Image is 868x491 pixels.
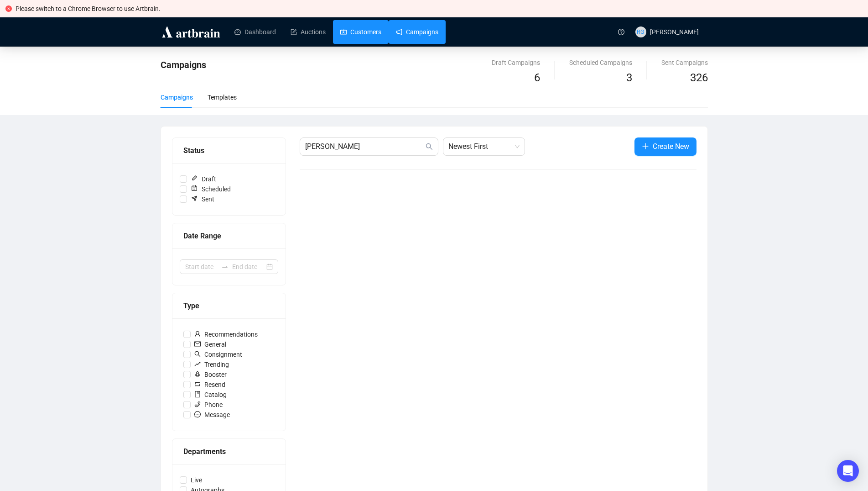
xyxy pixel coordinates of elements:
a: Auctions [291,20,326,44]
input: Search Campaign... [305,141,424,152]
span: mail [194,341,201,347]
div: Type [183,300,275,311]
div: Please switch to a Chrome Browser to use Artbrain. [16,4,863,14]
span: 3 [626,71,632,84]
span: question-circle [618,29,624,35]
span: to [221,263,229,270]
span: Campaigns [161,59,206,70]
a: Dashboard [234,20,276,44]
span: Phone [191,400,226,410]
div: Sent Campaigns [661,58,708,68]
span: RG [637,27,645,37]
span: retweet [194,381,201,387]
span: phone [194,401,201,407]
div: Campaigns [161,92,193,102]
div: Date Range [183,230,275,242]
span: search [426,143,433,150]
span: Sent [187,194,218,204]
span: book [194,391,201,397]
span: plus [642,143,649,150]
span: user [194,331,201,337]
span: rocket [194,371,201,377]
span: Create New [653,141,689,152]
div: Scheduled Campaigns [569,58,632,68]
span: Trending [191,359,233,370]
a: Campaigns [396,20,438,44]
div: Departments [183,446,275,457]
span: Consignment [191,349,246,359]
button: Create New [634,137,696,156]
span: search [194,351,201,357]
div: Templates [208,92,237,102]
span: Live [187,475,206,485]
span: Newest First [448,138,520,155]
span: 326 [690,71,708,84]
span: 6 [534,71,540,84]
span: Draft [187,174,220,184]
span: swap-right [221,263,229,270]
span: [PERSON_NAME] [650,28,699,36]
input: Start date [185,262,218,272]
a: question-circle [613,17,630,46]
span: close-circle [5,5,12,12]
span: Catalog [191,390,230,400]
div: Open Intercom Messenger [837,460,859,482]
span: message [194,411,201,417]
span: Message [191,410,234,420]
span: Booster [191,370,230,380]
span: Resend [191,380,229,390]
span: Scheduled [187,184,234,194]
div: Draft Campaigns [492,58,540,68]
span: rise [194,361,201,367]
input: End date [232,262,265,272]
div: Status [183,145,275,156]
a: Customers [340,20,381,44]
span: Recommendations [191,329,261,339]
span: General [191,339,230,349]
img: logo [161,25,222,39]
